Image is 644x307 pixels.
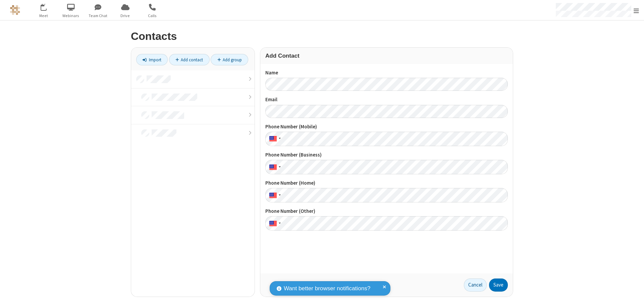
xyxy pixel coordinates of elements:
[284,284,370,293] span: Want better browser notifications?
[44,4,50,9] div: 11
[86,13,111,19] span: Team Chat
[265,216,283,231] div: United States: + 1
[464,279,487,292] a: Cancel
[265,53,508,59] h3: Add Contact
[169,54,210,65] a: Add contact
[265,160,283,174] div: United States: + 1
[131,30,513,42] h2: Contacts
[58,13,84,19] span: Webinars
[265,132,283,146] div: United States: + 1
[10,5,20,15] img: QA Selenium DO NOT DELETE OR CHANGE
[113,13,138,19] span: Drive
[489,279,508,292] button: Save
[265,96,508,104] label: Email
[265,207,508,215] label: Phone Number (Other)
[265,69,508,77] label: Name
[140,13,165,19] span: Calls
[265,179,508,187] label: Phone Number (Home)
[136,54,168,65] a: Import
[31,13,56,19] span: Meet
[265,151,508,159] label: Phone Number (Business)
[211,54,248,65] a: Add group
[265,123,508,131] label: Phone Number (Mobile)
[265,188,283,202] div: United States: + 1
